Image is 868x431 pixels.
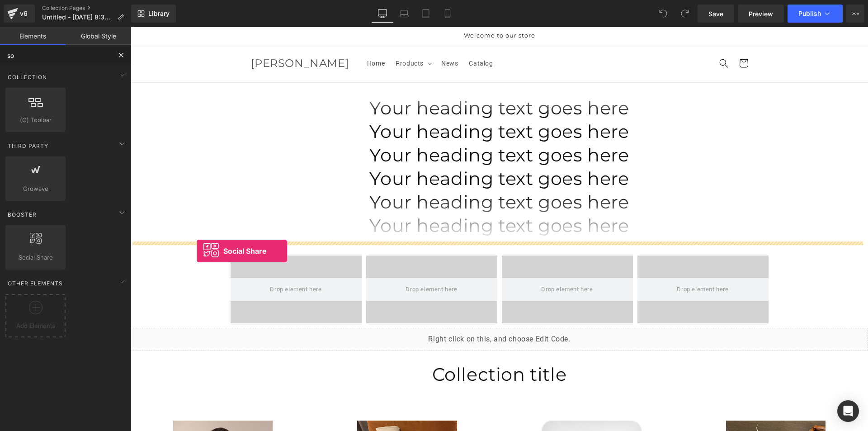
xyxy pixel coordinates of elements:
[239,163,498,187] h1: Your heading text goes here
[372,5,393,23] a: Desktop
[708,9,723,19] span: Save
[7,73,48,81] span: Collection
[8,184,63,194] span: Growave
[66,27,131,45] a: Global Style
[738,5,784,23] a: Preview
[4,5,35,23] a: v6
[837,400,859,422] div: Open Intercom Messenger
[8,321,63,331] span: Add Elements
[265,32,293,40] span: Products
[42,5,131,12] a: Collection Pages
[7,142,49,150] span: Third Party
[120,29,219,43] span: [PERSON_NAME]
[236,32,254,40] span: Home
[239,187,498,210] h1: Your heading text goes here
[846,5,864,23] button: More
[676,5,694,23] button: Redo
[583,26,603,46] summary: Search
[415,5,437,23] a: Tablet
[305,27,333,46] a: News
[131,5,176,23] a: New Library
[259,27,305,46] summary: Products
[8,115,63,125] span: (C) Toolbar
[437,5,458,23] a: Mobile
[7,210,38,219] span: Booster
[239,116,498,140] h1: Your heading text goes here
[117,27,222,45] a: [PERSON_NAME]
[788,5,843,23] button: Publish
[42,14,114,21] span: Untitled - [DATE] 8:32:14
[393,5,415,23] a: Laptop
[333,5,405,12] span: Welcome to our store
[8,253,63,262] span: Social Share
[798,10,821,17] span: Publish
[333,27,368,46] a: Catalog
[148,9,170,18] span: Library
[239,93,498,116] h1: Your heading text goes here
[338,32,362,40] span: Catalog
[231,27,259,46] a: Home
[7,279,64,288] span: Other Elements
[18,8,29,19] div: v6
[654,5,672,23] button: Undo
[311,32,327,40] span: News
[749,9,773,19] span: Preview
[239,140,498,163] h1: Your heading text goes here
[239,69,498,93] h1: Your heading text goes here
